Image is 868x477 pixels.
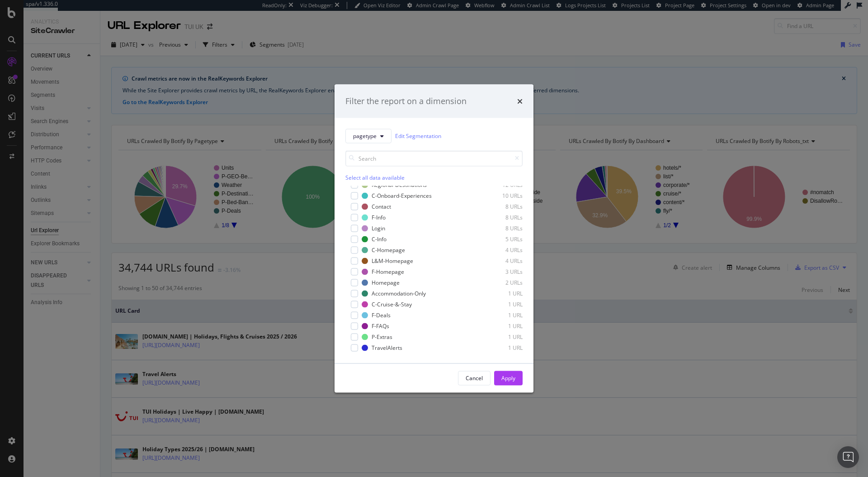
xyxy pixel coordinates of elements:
[372,322,389,330] div: F-FAQs
[372,246,405,254] div: C-Homepage
[372,333,392,341] div: P-Extras
[478,322,523,330] div: 1 URL
[478,301,523,308] div: 1 URL
[345,173,523,181] div: Select all data available
[372,192,432,200] div: C-Onboard-Experiences
[372,301,412,308] div: C-Cruise-&-Stay
[335,85,533,393] div: modal
[372,214,386,221] div: F-Info
[478,203,523,210] div: 8 URLs
[345,95,467,107] div: Filter the report on a dimension
[372,268,404,276] div: F-Homepage
[372,279,400,286] div: Homepage
[458,371,491,385] button: Cancel
[372,257,413,265] div: L&M-Homepage
[372,203,391,210] div: Contact
[478,224,523,232] div: 8 URLs
[478,344,523,352] div: 1 URL
[345,150,523,166] input: Search
[478,192,523,200] div: 10 URLs
[501,374,515,382] div: Apply
[478,235,523,243] div: 5 URLs
[372,311,391,319] div: F-Deals
[478,279,523,286] div: 2 URLs
[517,95,523,107] div: times
[478,246,523,254] div: 4 URLs
[478,257,523,265] div: 4 URLs
[494,371,523,385] button: Apply
[478,311,523,319] div: 1 URL
[345,129,392,143] button: pagetype
[353,132,377,140] span: pagetype
[372,344,402,352] div: TravelAlerts
[372,224,385,232] div: Login
[395,131,441,141] a: Edit Segmentation
[372,290,426,297] div: Accommodation-Only
[478,333,523,341] div: 1 URL
[837,446,859,468] div: Open Intercom Messenger
[478,268,523,276] div: 3 URLs
[372,235,387,243] div: C-Info
[466,374,483,382] div: Cancel
[478,214,523,221] div: 8 URLs
[478,290,523,297] div: 1 URL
